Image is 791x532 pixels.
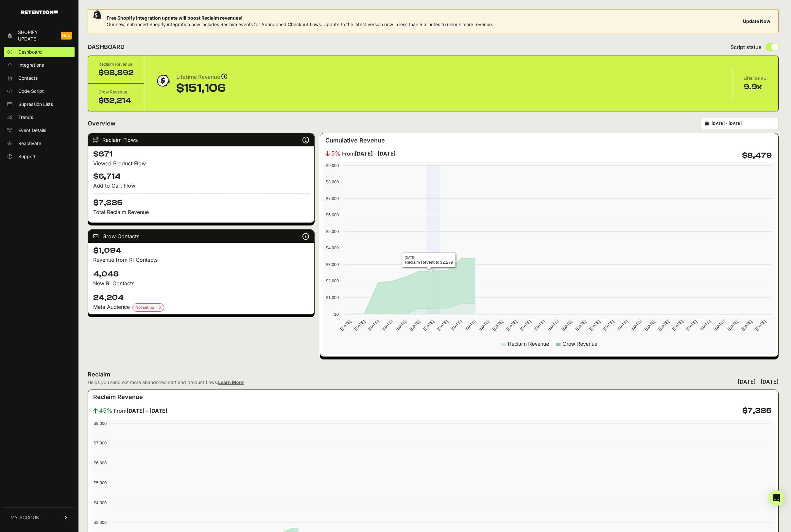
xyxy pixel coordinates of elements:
[353,319,366,332] text: [DATE]
[381,319,394,332] text: [DATE]
[18,75,38,81] span: Contacts
[88,230,314,243] div: Grow Contacts
[18,127,46,134] span: Event Details
[408,319,421,332] text: [DATE]
[94,421,107,426] text: $8,000
[107,15,493,21] span: Free Shopify integration update will boost Reclaim revenues!
[4,86,75,96] a: Code Script
[727,319,739,332] text: [DATE]
[4,138,75,149] a: Reactivate
[450,319,463,332] text: [DATE]
[18,62,44,68] span: Integrations
[18,29,56,42] span: Shopify Update
[93,149,309,159] h4: $671
[326,295,339,300] text: $1,000
[176,73,227,82] div: Lifetime Revenue
[519,319,532,332] text: [DATE]
[740,319,753,332] text: [DATE]
[331,149,341,158] span: 5%
[93,269,309,279] h4: 4,048
[88,119,115,128] h2: Overview
[671,319,684,332] text: [DATE]
[744,82,768,92] div: 9.9x
[61,32,72,40] span: New
[4,73,75,83] a: Contacts
[478,319,490,332] text: [DATE]
[4,60,75,70] a: Integrations
[93,303,309,312] div: Meta Audience
[21,10,58,14] img: Retention.com
[422,319,435,332] text: [DATE]
[4,47,75,57] a: Dashboard
[326,179,339,184] text: $8,000
[547,319,559,332] text: [DATE]
[326,212,339,217] text: $6,000
[334,312,338,317] text: $0
[93,208,309,216] p: Total Reclaim Revenue
[508,341,549,347] text: Reclaim Revenue
[326,262,339,267] text: $3,000
[88,133,314,146] div: Reclaim Flows
[769,490,784,506] div: Open Intercom Messenger
[742,150,772,161] h4: $8,479
[491,319,504,332] text: [DATE]
[18,140,41,147] span: Reactivate
[630,319,643,332] text: [DATE]
[94,441,107,445] text: $7,000
[588,319,601,332] text: [DATE]
[744,75,768,82] div: Lifetime ROI
[4,27,75,44] a: Shopify Update New
[464,319,476,332] text: [DATE]
[94,460,107,465] text: $6,000
[93,171,309,182] h4: $6,714
[602,319,615,332] text: [DATE]
[754,319,767,332] text: [DATE]
[88,370,244,379] h2: Reclaim
[93,182,309,190] div: Add to Cart Flow
[657,319,670,332] text: [DATE]
[93,193,309,208] h4: $7,385
[93,392,143,402] h3: Reclaim Revenue
[88,379,244,386] div: Helps you send out more abandoned cart and product flows.
[18,49,42,55] span: Dashboard
[93,256,309,264] p: Revenue from R! Contacts
[644,319,656,332] text: [DATE]
[4,125,75,136] a: Event Details
[218,379,244,385] a: Learn More
[98,89,133,95] div: Grow Revenue
[93,245,309,256] h4: $1,094
[367,319,380,332] text: [DATE]
[616,319,628,332] text: [DATE]
[98,95,133,106] div: $52,214
[94,480,107,485] text: $5,000
[436,319,449,332] text: [DATE]
[99,406,112,415] span: 45%
[339,319,352,332] text: [DATE]
[562,341,597,347] text: Grow Revenue
[93,159,309,167] div: Viewed Product Flow
[176,82,227,95] div: $151,106
[342,150,396,158] span: From
[94,520,107,525] text: $3,000
[18,114,33,121] span: Trends
[575,319,587,332] text: [DATE]
[713,319,725,332] text: [DATE]
[533,319,546,332] text: [DATE]
[326,229,339,234] text: $5,000
[98,61,133,68] div: Reclaim Revenue
[88,42,125,52] h2: DASHBOARD
[505,319,518,332] text: [DATE]
[155,73,171,89] img: dollar-coin-05c43ed7efb7bc0c12610022525b4bbbb207c7efeef5aecc26f025e68dcafac9.png
[18,153,36,160] span: Support
[326,196,339,201] text: $7,000
[18,88,44,94] span: Code Script
[127,407,167,414] strong: [DATE] - [DATE]
[98,68,133,78] div: $98,892
[10,514,43,521] span: MY ACCOUNT
[738,378,779,386] div: [DATE] - [DATE]
[742,406,772,416] h4: $7,385
[107,22,493,27] span: Our new, enhanced Shopify integration now includes Reclaim events for Abandoned Checkout flows. U...
[395,319,407,332] text: [DATE]
[699,319,712,332] text: [DATE]
[94,500,107,505] text: $4,000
